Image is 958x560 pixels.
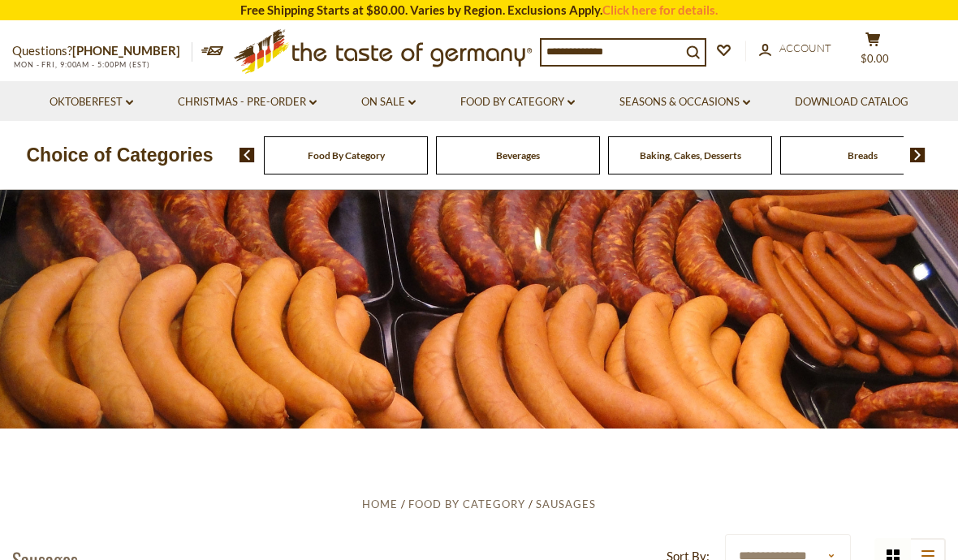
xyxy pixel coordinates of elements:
[619,93,750,111] a: Seasons & Occasions
[910,148,926,162] img: next arrow
[308,149,385,162] a: Food By Category
[779,41,831,54] span: Account
[50,93,133,111] a: Oktoberfest
[640,149,741,162] a: Baking, Cakes, Desserts
[460,93,575,111] a: Food By Category
[848,149,878,162] a: Breads
[759,40,831,58] a: Account
[361,93,416,111] a: On Sale
[12,41,192,62] p: Questions?
[795,93,908,111] a: Download Catalog
[536,498,596,510] a: Sausages
[362,498,398,510] a: Home
[178,93,317,111] a: Christmas - PRE-ORDER
[239,148,255,162] img: previous arrow
[72,43,180,58] a: [PHONE_NUMBER]
[496,149,540,162] a: Beverages
[408,498,525,510] a: Food By Category
[12,60,150,69] span: MON - FRI, 9:00AM - 5:00PM (EST)
[602,2,718,17] a: Click here for details.
[861,52,889,65] span: $0.00
[848,32,897,72] button: $0.00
